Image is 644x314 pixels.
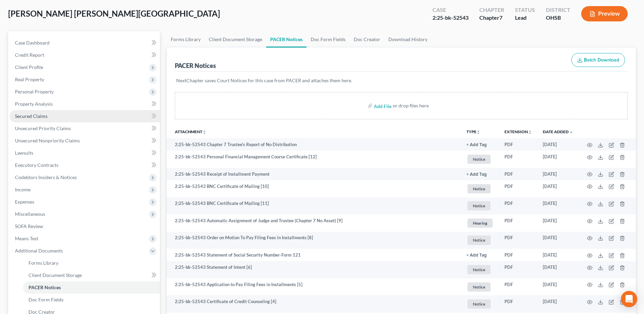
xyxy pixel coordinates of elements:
[499,151,537,168] td: PDF
[466,217,494,229] a: Hearing
[202,130,206,134] i: unfold_more
[23,281,160,294] a: PACER Notices
[205,31,266,48] a: Client Document Storage
[175,129,206,134] a: Attachmentunfold_more
[537,138,579,151] td: [DATE]
[466,252,494,258] a: + Add Tag
[175,62,216,70] div: PACER Notices
[466,264,494,275] a: Notice
[266,31,307,48] a: PACER Notices
[29,297,63,302] span: Doc Form Fields
[466,234,494,246] a: Notice
[433,14,468,22] div: 2:25-bk-52543
[537,214,579,232] td: [DATE]
[467,155,491,164] span: Notice
[466,298,494,310] a: Notice
[15,64,43,70] span: Client Profile
[537,249,579,261] td: [DATE]
[537,197,579,215] td: [DATE]
[29,260,58,266] span: Forms Library
[537,168,579,180] td: [DATE]
[499,249,537,261] td: PDF
[23,257,160,269] a: Forms Library
[167,31,205,48] a: Forms Library
[29,272,82,278] span: Client Document Storage
[499,261,537,278] td: PDF
[167,295,461,313] td: 2:25-bk-52543 Certificate of Credit Counseling [4]
[8,8,220,18] span: [PERSON_NAME] [PERSON_NAME][GEOGRAPHIC_DATA]
[167,214,461,232] td: 2:25-bk-52543 Automatic Assignment of Judge and Trustee (Chapter 7 No Asset) [9]
[499,214,537,232] td: PDF
[15,199,34,205] span: Expenses
[467,201,491,210] span: Notice
[23,294,160,306] a: Doc Form Fields
[584,57,619,63] span: Batch Download
[499,295,537,313] td: PDF
[167,249,461,261] td: 2:25-bk-52543 Statement of Social Security Number-Form 121
[167,180,461,197] td: 2:25-bk-52543 BNC Certificate of Mailing [10]
[537,295,579,313] td: [DATE]
[466,281,494,293] a: Notice
[467,219,493,228] span: Hearing
[176,77,626,84] p: NextChapter saves Court Notices for this case from PACER and attaches them here.
[15,113,48,119] span: Secured Claims
[499,197,537,215] td: PDF
[528,130,532,134] i: unfold_more
[384,31,431,48] a: Download History
[537,232,579,249] td: [DATE]
[466,253,487,258] button: + Add Tag
[15,138,80,143] span: Unsecured Nonpriority Claims
[543,129,573,134] a: Date Added expand_more
[10,135,160,147] a: Unsecured Nonpriority Claims
[15,89,54,94] span: Personal Property
[393,102,429,109] div: or drop files here
[167,278,461,296] td: 2:25-bk-52543 Application to Pay Filing Fees in Installments [5]
[476,130,480,134] i: unfold_more
[537,261,579,278] td: [DATE]
[467,299,491,309] span: Notice
[621,291,637,307] div: Open Intercom Messenger
[466,171,494,177] a: + Add Tag
[15,52,44,58] span: Credit Report
[479,14,504,22] div: Chapter
[546,14,570,22] div: OHSB
[466,141,494,148] a: + Add Tag
[167,232,461,249] td: 2:25-bk-52543 Order on Motion To Pay Filing Fees in Installments [8]
[15,162,58,168] span: Executory Contracts
[167,138,461,151] td: 2:25-bk-52543 Chapter 7 Trustee's Report of No Distribution
[10,49,160,61] a: Credit Report
[15,150,33,156] span: Lawsuits
[350,31,384,48] a: Doc Creator
[537,278,579,296] td: [DATE]
[466,154,494,165] a: Notice
[15,248,63,254] span: Additional Documents
[23,269,160,281] a: Client Document Storage
[10,159,160,171] a: Executory Contracts
[466,172,487,177] button: + Add Tag
[15,40,50,46] span: Case Dashboard
[569,130,573,134] i: expand_more
[10,122,160,135] a: Unsecured Priority Claims
[504,129,532,134] a: Extensionunfold_more
[167,261,461,278] td: 2:25-bk-52543 Statement of Intent [6]
[29,284,61,290] span: PACER Notices
[467,282,491,292] span: Notice
[499,138,537,151] td: PDF
[467,265,491,274] span: Notice
[546,6,570,14] div: District
[10,37,160,49] a: Case Dashboard
[571,53,625,67] button: Batch Download
[10,147,160,159] a: Lawsuits
[499,168,537,180] td: PDF
[499,232,537,249] td: PDF
[10,98,160,110] a: Property Analysis
[479,6,504,14] div: Chapter
[466,143,487,147] button: + Add Tag
[537,151,579,168] td: [DATE]
[581,6,628,21] button: Preview
[15,223,43,229] span: SOFA Review
[10,220,160,232] a: SOFA Review
[167,197,461,215] td: 2:25-bk-52543 BNC Certificate of Mailing [11]
[167,168,461,180] td: 2:25-bk-52543 Receipt of Installment Payment
[307,31,350,48] a: Doc Form Fields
